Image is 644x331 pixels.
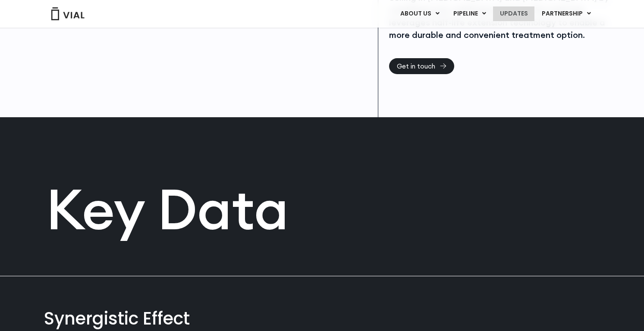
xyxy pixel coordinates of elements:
a: ABOUT USMenu Toggle [393,6,446,21]
a: PARTNERSHIPMenu Toggle [535,6,598,21]
span: Get in touch [397,63,435,69]
a: PIPELINEMenu Toggle [446,6,493,21]
h2: Key Data [46,181,598,237]
img: Vial Logo [50,7,85,20]
a: UPDATES [493,6,534,21]
a: Get in touch [389,58,454,74]
div: Synergistic Effect [44,306,600,331]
